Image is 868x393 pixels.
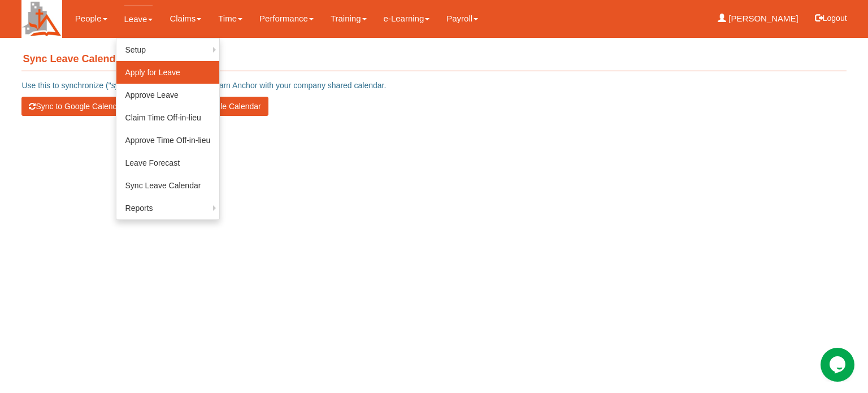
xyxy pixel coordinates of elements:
[259,6,314,32] a: Performance
[116,61,220,84] a: Apply for Leave
[124,6,153,32] a: Leave
[384,6,430,32] a: e-Learning
[116,38,220,61] a: Setup
[116,197,220,219] a: Reports
[116,174,220,197] a: Sync Leave Calendar
[218,6,242,32] a: Time
[718,6,798,32] a: [PERSON_NAME]
[116,84,220,106] a: Approve Leave
[807,5,855,32] button: Logout
[116,152,220,174] a: Leave Forecast
[331,6,367,32] a: Training
[21,80,846,91] p: Use this to synchronize ("sync") all Approved leave in Learn Anchor with your company shared cale...
[446,6,478,32] a: Payroll
[116,106,220,129] a: Claim Time Off-in-lieu
[116,129,220,152] a: Approve Time Off-in-lieu
[21,97,131,116] button: Sync to Google Calendar
[170,6,201,32] a: Claims
[821,348,857,382] iframe: chat widget
[75,6,107,32] a: People
[21,48,846,71] h4: Sync Leave Calendar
